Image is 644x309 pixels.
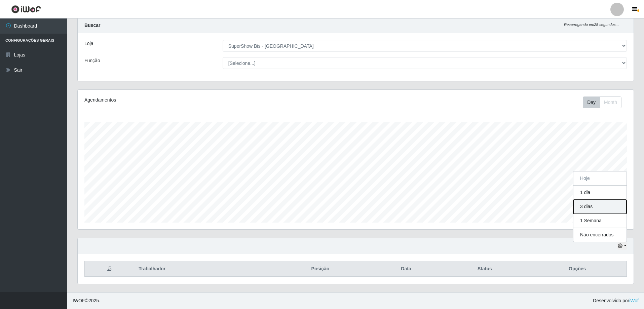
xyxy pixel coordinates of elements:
[84,40,93,47] label: Loja
[573,171,627,186] button: Hoje
[135,261,270,277] th: Trabalhador
[600,96,621,108] button: Month
[73,297,100,304] span: © 2025 .
[11,5,41,13] img: CoreUI Logo
[583,96,621,108] div: First group
[573,200,627,214] button: 3 dias
[564,23,619,27] i: Recarregando em 25 segundos...
[629,298,639,303] a: iWof
[573,186,627,200] button: 1 dia
[583,96,627,108] div: Toolbar with button groups
[270,261,371,277] th: Posição
[84,23,100,28] strong: Buscar
[593,297,639,304] span: Desenvolvido por
[573,228,627,242] button: Não encerrados
[528,261,627,277] th: Opções
[84,57,100,64] label: Função
[84,96,305,104] div: Agendamentos
[73,298,85,303] span: IWOF
[573,214,627,228] button: 1 Semana
[371,261,442,277] th: Data
[441,261,528,277] th: Status
[583,96,600,108] button: Day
